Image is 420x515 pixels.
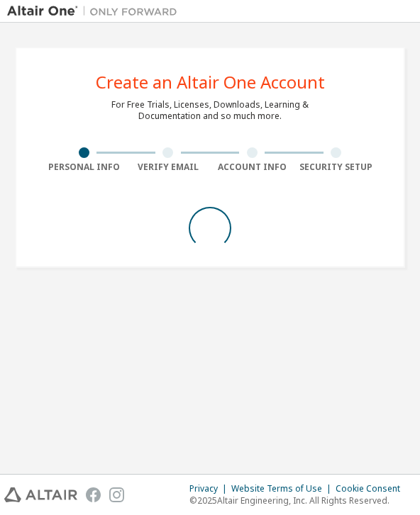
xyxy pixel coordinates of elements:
div: Personal Info [42,162,126,173]
div: Verify Email [126,162,211,173]
img: instagram.svg [109,487,124,502]
div: Website Terms of Use [231,483,336,494]
div: Create an Altair One Account [96,74,325,91]
img: altair_logo.svg [4,487,77,502]
p: © 2025 Altair Engineering, Inc. All Rights Reserved. [189,494,409,506]
img: Altair One [7,4,184,18]
div: Security Setup [294,162,379,173]
div: Privacy [189,483,231,494]
div: For Free Trials, Licenses, Downloads, Learning & Documentation and so much more. [111,99,309,122]
div: Cookie Consent [336,483,409,494]
div: Account Info [210,162,294,173]
img: facebook.svg [86,487,101,502]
